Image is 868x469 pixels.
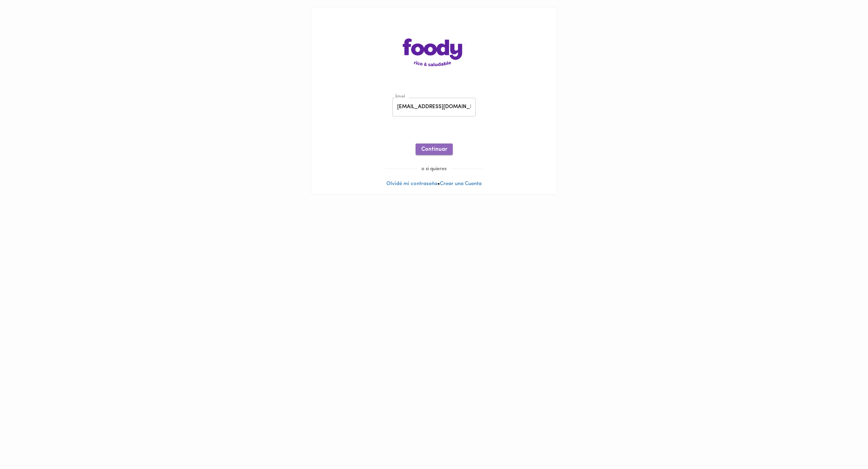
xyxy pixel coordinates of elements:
span: o si quieres [417,166,451,172]
iframe: Messagebird Livechat Widget [828,429,861,462]
button: Continuar [416,144,453,155]
span: Continuar [421,146,447,153]
div: • [311,7,557,194]
a: Crear una Cuenta [440,181,482,186]
input: pepitoperez@gmail.com [392,98,476,117]
img: logo-main-page.png [403,38,465,66]
a: Olvidé mi contraseña [386,181,437,186]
